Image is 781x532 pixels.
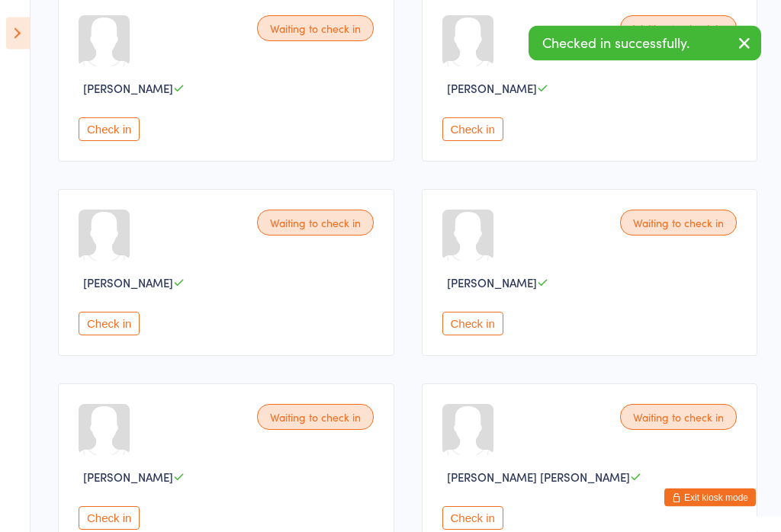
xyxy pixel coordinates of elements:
[620,16,737,42] div: Waiting to check in
[83,470,173,486] span: [PERSON_NAME]
[620,405,737,431] div: Waiting to check in
[442,507,503,530] button: Check in
[257,405,374,431] div: Waiting to check in
[529,26,761,61] div: Checked in successfully.
[83,81,173,97] span: [PERSON_NAME]
[79,507,140,530] button: Check in
[83,275,173,291] span: [PERSON_NAME]
[447,275,537,291] span: [PERSON_NAME]
[79,118,140,142] button: Check in
[79,312,140,336] button: Check in
[447,470,630,486] span: [PERSON_NAME] [PERSON_NAME]
[620,210,737,236] div: Waiting to check in
[664,489,756,507] button: Exit kiosk mode
[257,16,374,42] div: Waiting to check in
[257,210,374,236] div: Waiting to check in
[442,312,503,336] button: Check in
[447,81,537,97] span: [PERSON_NAME]
[442,118,503,142] button: Check in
